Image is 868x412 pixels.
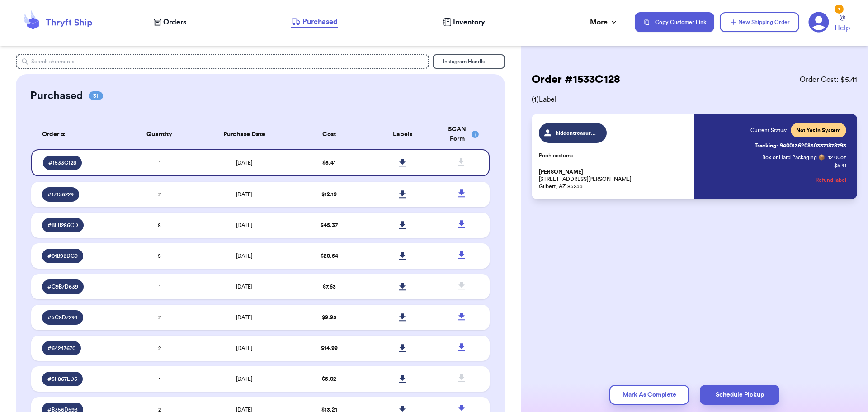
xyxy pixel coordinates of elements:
[433,54,505,69] button: Instagram Handle
[828,154,846,161] span: 12.00 oz
[236,192,252,197] span: [DATE]
[158,223,161,228] span: 8
[47,252,78,260] span: # 01B9BDC9
[835,5,844,14] div: 1
[720,12,799,32] button: New Shipping Order
[321,346,338,351] span: $ 14.99
[808,12,829,33] a: 1
[163,17,186,28] span: Orders
[30,89,83,103] h2: Purchased
[47,191,74,198] span: # 17156229
[47,345,75,352] span: # 64247670
[154,17,186,28] a: Orders
[158,346,161,351] span: 2
[159,376,160,382] span: 1
[47,375,77,383] span: # 5F867ED5
[31,119,123,149] th: Order #
[532,94,857,105] span: ( 1 ) Label
[835,23,850,33] span: Help
[236,315,252,320] span: [DATE]
[762,155,825,160] span: Box or Hard Packaging 📦
[236,346,252,351] span: [DATE]
[366,119,439,149] th: Labels
[47,222,78,229] span: # BEB286CD
[453,17,485,28] span: Inventory
[445,125,479,144] div: SCAN Form
[89,91,103,100] span: 31
[609,385,689,405] button: Mark As Complete
[322,376,336,382] span: $ 5.02
[532,72,620,87] h2: Order # 1533C128
[816,170,846,190] button: Refund label
[825,154,826,161] span: :
[196,119,292,149] th: Purchase Date
[159,284,160,289] span: 1
[47,314,78,321] span: # 5C8D7294
[48,159,76,166] span: # 1533C128
[236,160,252,166] span: [DATE]
[159,160,160,166] span: 1
[323,284,336,289] span: $ 7.63
[321,253,338,259] span: $ 28.54
[700,385,779,405] button: Schedule Pickup
[750,127,787,134] span: Current Status:
[123,119,196,149] th: Quantity
[556,129,599,137] span: hiddentreasureaz
[755,142,778,149] span: Tracking:
[834,162,846,169] p: $ 5.41
[236,376,252,382] span: [DATE]
[800,74,857,85] span: Order Cost: $ 5.41
[539,169,583,175] span: [PERSON_NAME]
[16,54,429,69] input: Search shipments...
[539,168,689,190] p: [STREET_ADDRESS][PERSON_NAME] Gilbert, AZ 85233
[635,12,714,32] button: Copy Customer Link
[835,15,850,33] a: Help
[539,152,689,159] p: Pooh costume
[47,283,78,290] span: # C9B7D639
[236,223,252,228] span: [DATE]
[236,284,252,289] span: [DATE]
[158,253,161,259] span: 5
[292,119,366,149] th: Cost
[443,17,485,28] a: Inventory
[302,16,338,27] span: Purchased
[321,192,337,197] span: $ 12.19
[291,16,338,28] a: Purchased
[322,160,336,166] span: $ 5.41
[755,138,846,153] a: Tracking:9400136208303371878793
[158,315,161,320] span: 2
[796,127,841,134] span: Not Yet in System
[321,223,338,228] span: $ 45.37
[443,59,486,64] span: Instagram Handle
[322,315,336,320] span: $ 9.95
[236,253,252,259] span: [DATE]
[590,17,618,28] div: More
[158,192,161,197] span: 2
